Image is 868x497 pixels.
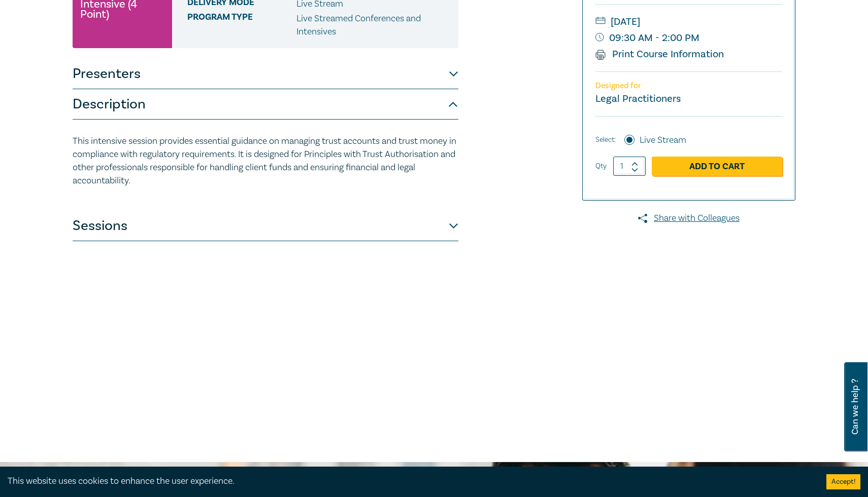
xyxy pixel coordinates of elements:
small: [DATE] [595,14,782,30]
small: 09:30 AM - 2:00 PM [595,30,782,46]
button: Accept cookies [826,474,860,489]
div: This website uses cookies to enhance the user experience. [8,475,811,488]
a: Share with Colleagues [582,212,795,225]
label: Live Stream [640,134,686,147]
input: 1 [613,157,646,176]
span: Select: [595,134,616,145]
span: Program type [187,12,296,39]
button: Presenters [73,59,458,89]
button: Sessions [73,211,458,241]
p: This intensive session provides essential guidance on managing trust accounts and trust money in ... [73,135,458,187]
p: Designed for [595,81,782,91]
label: Qty [595,161,607,172]
small: Legal Practitioners [595,92,681,105]
span: Can we help ? [850,368,860,445]
button: Description [73,89,458,120]
a: Print Course Information [595,48,724,61]
p: Live Streamed Conferences and Intensives [296,12,451,39]
a: Add to Cart [652,157,782,176]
